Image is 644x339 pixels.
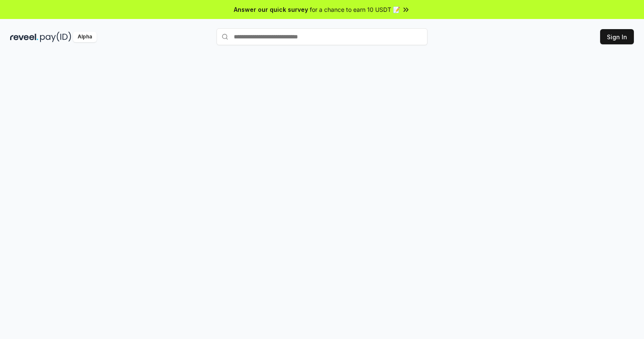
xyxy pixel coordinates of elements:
div: Alpha [73,32,97,42]
img: reveel_dark [10,32,38,42]
span: for a chance to earn 10 USDT 📝 [310,5,400,14]
span: Answer our quick survey [234,5,308,14]
button: Sign In [600,29,634,44]
img: pay_id [40,32,71,42]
